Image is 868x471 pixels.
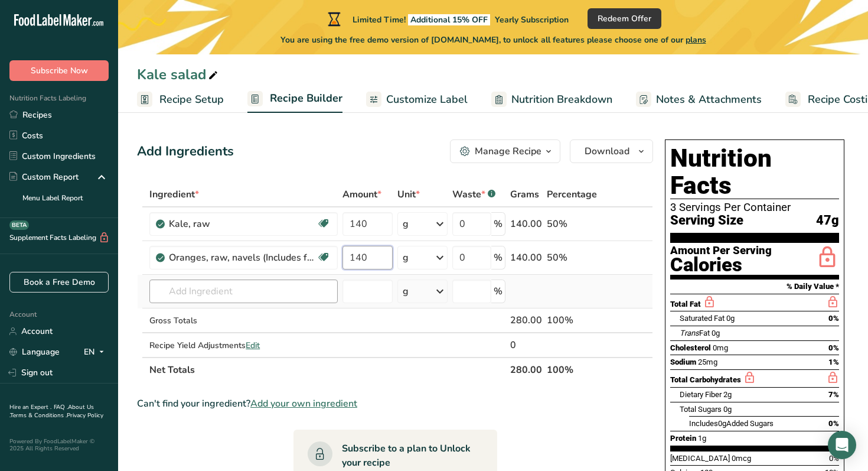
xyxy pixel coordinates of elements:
[698,358,717,366] span: 25mg
[670,145,839,199] h1: Nutrition Facts
[598,12,651,25] span: Redeem Offer
[137,86,224,113] a: Recipe Setup
[10,411,67,420] a: Terms & Conditions .
[137,142,234,161] div: Add Ingredients
[718,419,726,428] span: 0g
[670,358,696,366] span: Sodium
[670,256,772,274] div: Calories
[450,139,560,163] button: Manage Recipe
[9,342,60,362] a: Language
[169,217,316,231] div: Kale, raw
[67,411,103,420] a: Privacy Policy
[828,343,839,352] span: 0%
[712,329,720,337] span: 0g
[726,314,735,323] span: 0g
[403,217,409,231] div: g
[246,340,260,351] span: Edit
[680,314,725,323] span: Saturated Fat
[680,390,722,399] span: Dietary Fiber
[828,431,856,459] div: Open Intercom Messenger
[544,357,599,382] th: 100%
[588,8,661,29] button: Redeem Offer
[547,217,597,231] div: 50%
[342,187,381,202] span: Amount
[149,280,338,303] input: Add Ingredient
[670,343,711,352] span: Cholesterol
[397,187,420,202] span: Unit
[408,14,490,25] span: Additional 15% OFF
[510,251,542,265] div: 140.00
[686,34,706,46] span: plans
[452,187,495,202] div: Waste
[680,405,722,414] span: Total Sugars
[84,345,109,359] div: EN
[656,92,762,108] span: Notes & Attachments
[570,139,653,163] button: Download
[723,405,732,414] span: 0g
[829,454,839,463] span: 0%
[670,454,730,463] span: [MEDICAL_DATA]
[670,202,839,213] div: 3 Servings Per Container
[585,144,629,158] span: Download
[511,92,612,108] span: Nutrition Breakdown
[169,251,316,265] div: Oranges, raw, navels (Includes foods for USDA's Food Distribution Program)
[689,419,774,428] span: Includes Added Sugars
[547,187,597,202] span: Percentage
[828,314,839,323] span: 0%
[828,390,839,399] span: 7%
[828,358,839,366] span: 1%
[403,284,409,298] div: g
[9,438,109,452] div: Powered By FoodLabelMaker © 2025 All Rights Reserved
[9,272,109,293] a: Book a Free Demo
[342,441,474,470] div: Subscribe to a plan to Unlock your recipe
[670,280,839,294] section: % Daily Value *
[9,403,51,411] a: Hire an Expert .
[9,220,29,230] div: BETA
[250,397,357,411] span: Add your own ingredient
[547,313,597,327] div: 100%
[828,419,839,428] span: 0%
[31,64,88,77] span: Subscribe Now
[149,187,199,202] span: Ingredient
[670,375,741,384] span: Total Carbohydrates
[510,313,542,327] div: 280.00
[403,251,409,265] div: g
[280,34,706,46] span: You are using the free demo version of [DOMAIN_NAME], to unlock all features please choose one of...
[325,12,569,26] div: Limited Time!
[491,86,612,113] a: Nutrition Breakdown
[366,86,468,113] a: Customize Label
[510,338,542,352] div: 0
[680,329,710,337] span: Fat
[510,187,539,202] span: Grams
[713,343,728,352] span: 0mg
[54,403,68,411] a: FAQ .
[137,397,653,411] div: Can't find your ingredient?
[510,217,542,231] div: 140.00
[636,86,762,113] a: Notes & Attachments
[698,434,706,443] span: 1g
[386,92,468,108] span: Customize Label
[508,357,544,382] th: 280.00
[680,329,699,337] i: Trans
[816,213,839,228] span: 47g
[9,60,109,81] button: Subscribe Now
[670,213,743,228] span: Serving Size
[475,144,541,158] div: Manage Recipe
[670,434,696,443] span: Protein
[670,300,701,308] span: Total Fat
[147,357,508,382] th: Net Totals
[9,403,94,420] a: About Us .
[137,64,220,85] div: Kale salad
[495,14,569,25] span: Yearly Subscription
[247,85,342,113] a: Recipe Builder
[149,314,338,327] div: Gross Totals
[670,245,772,256] div: Amount Per Serving
[732,454,751,463] span: 0mcg
[723,390,732,399] span: 2g
[159,92,224,108] span: Recipe Setup
[9,171,79,183] div: Custom Report
[149,339,338,352] div: Recipe Yield Adjustments
[270,90,342,106] span: Recipe Builder
[547,251,597,265] div: 50%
